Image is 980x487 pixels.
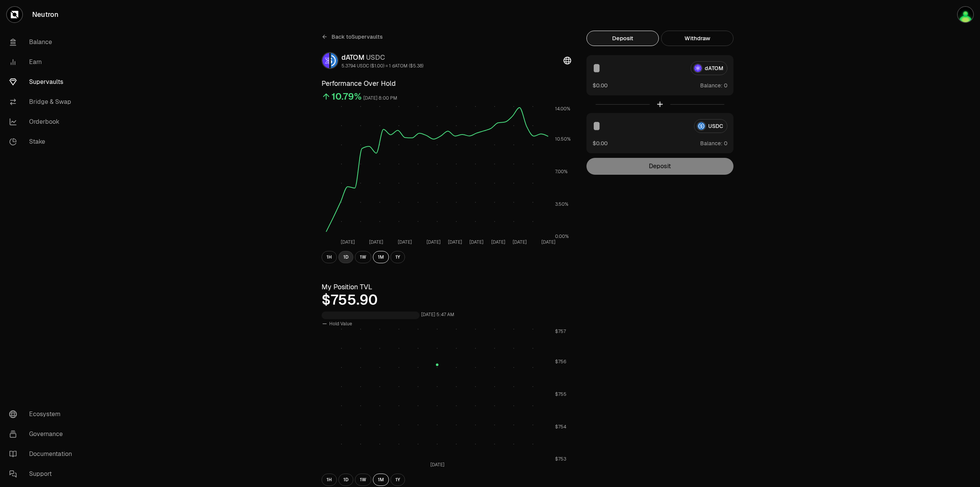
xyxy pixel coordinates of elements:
a: Governance [3,424,83,444]
a: Orderbook [3,112,83,132]
div: [DATE] 5:47 AM [421,310,454,319]
button: 1H [322,251,337,263]
a: Supervaults [3,72,83,92]
button: 1M [373,474,389,486]
a: Stake [3,132,83,152]
tspan: 14.00% [555,106,570,112]
tspan: [DATE] [369,239,383,245]
span: Balance: [700,82,722,89]
a: Support [3,464,83,484]
img: Neutron [958,7,973,22]
div: 5.3794 USDC ($1.00) = 1 dATOM ($5.38) [341,63,423,69]
span: Balance: [700,139,722,147]
tspan: 0.00% [555,233,569,239]
a: Earn [3,52,83,72]
div: dATOM [341,52,423,63]
button: $0.00 [593,139,608,147]
button: 1Y [390,474,405,486]
a: Ecosystem [3,404,83,424]
h3: My Position TVL [322,282,571,292]
button: $0.00 [593,81,608,89]
tspan: $753 [555,456,566,462]
tspan: 10.50% [555,136,571,142]
a: Documentation [3,444,83,464]
tspan: [DATE] [398,239,412,245]
tspan: [DATE] [341,239,355,245]
tspan: $757 [555,328,566,335]
button: 1Y [390,251,405,263]
button: 1M [373,251,389,263]
span: USDC [366,53,385,62]
div: 10.79% [332,90,362,103]
img: dATOM Logo [322,53,329,68]
tspan: 7.00% [555,169,568,175]
tspan: $755 [555,391,567,397]
tspan: [DATE] [541,239,555,245]
button: 1W [355,251,371,263]
span: Back to Supervaults [332,33,383,41]
button: Deposit [586,31,659,46]
a: Back toSupervaults [322,31,383,43]
tspan: [DATE] [513,239,527,245]
div: [DATE] 8:00 PM [363,94,397,103]
button: 1H [322,474,337,486]
button: 1D [338,474,353,486]
img: USDC Logo [331,53,338,68]
button: Withdraw [661,31,733,46]
tspan: $754 [555,424,566,430]
h3: Performance Over Hold [322,78,571,89]
a: Bridge & Swap [3,92,83,112]
div: $755.90 [322,292,571,308]
button: 1D [338,251,353,263]
tspan: [DATE] [430,462,444,468]
button: 1W [355,474,371,486]
tspan: 3.50% [555,201,568,207]
span: Hold Value [329,321,352,327]
tspan: [DATE] [426,239,441,245]
tspan: [DATE] [448,239,462,245]
tspan: [DATE] [491,239,505,245]
tspan: [DATE] [469,239,483,245]
a: Balance [3,32,83,52]
tspan: $756 [555,359,566,365]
